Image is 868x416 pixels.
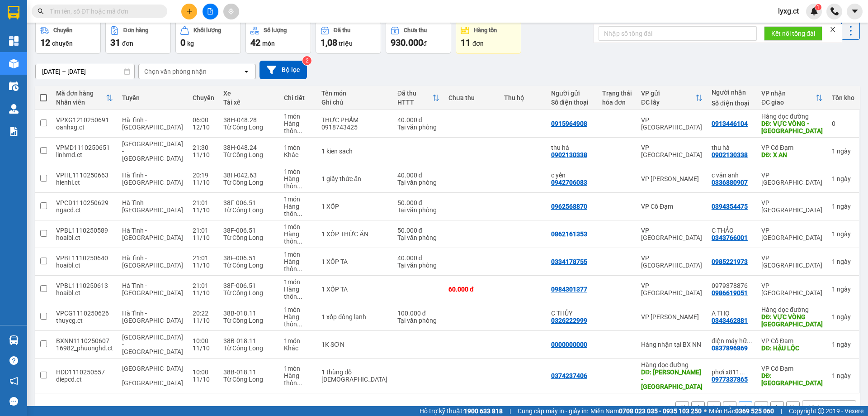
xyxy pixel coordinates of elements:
[761,227,823,241] div: VP [GEOGRAPHIC_DATA]
[712,282,752,289] div: 0979378876
[761,306,823,313] div: Hàng dọc đường
[9,356,18,365] span: question-circle
[56,368,113,376] div: HDD1110250557
[193,206,214,214] div: 11/10
[397,254,439,262] div: 40.000 đ
[316,21,381,54] button: Đã thu1,08 triệu
[297,265,302,273] span: ...
[223,310,275,317] div: 38B-018.11
[297,182,302,190] span: ...
[712,227,752,234] div: C THẢO
[284,144,312,151] div: 1 món
[223,254,275,262] div: 38F-006.51
[144,67,207,76] div: Chọn văn phòng nhận
[122,140,183,162] span: [GEOGRAPHIC_DATA] - [GEOGRAPHIC_DATA]
[641,361,703,368] div: Hàng dọc đường
[56,199,113,206] div: VPCD1110250629
[284,175,312,190] div: Hàng thông thường
[223,99,275,106] div: Tài xế
[122,254,183,269] span: Hà Tĩnh - [GEOGRAPHIC_DATA]
[832,372,854,379] div: 1
[56,234,113,241] div: hoaibl.ct
[590,406,702,416] span: Miền Nam
[771,5,806,17] span: lyxg.ct
[110,37,120,48] span: 31
[284,196,312,203] div: 1 món
[321,203,388,210] div: 1 XỐP
[761,90,816,97] div: VP nhận
[9,104,19,114] img: warehouse-icon
[105,21,171,54] button: Đơn hàng31đơn
[397,206,439,214] div: Tại văn phòng
[193,376,214,383] div: 11/10
[551,99,593,106] div: Số điện thoại
[832,230,854,238] div: 1
[397,199,439,206] div: 50.000 đ
[712,310,752,317] div: A THỌ
[761,313,823,328] div: DĐ: VỰC VÒNG HÀ NAM
[641,227,703,241] div: VP [GEOGRAPHIC_DATA]
[193,317,214,324] div: 11/10
[193,94,214,101] div: Chuyến
[193,151,214,158] div: 11/10
[641,282,703,296] div: VP [GEOGRAPHIC_DATA]
[193,254,214,262] div: 21:01
[397,116,439,124] div: 40.000 đ
[223,234,275,241] div: Từ Công Long
[284,372,312,387] div: Hàng thông thường
[175,21,241,54] button: Khối lượng0kg
[641,116,703,131] div: VP [GEOGRAPHIC_DATA]
[837,230,851,238] span: ngày
[551,120,587,127] div: 0915964908
[186,8,193,14] span: plus
[122,227,183,241] span: Hà Tĩnh - [GEOGRAPHIC_DATA]
[832,203,854,210] div: 1
[321,341,388,348] div: 1K SƠN
[297,210,302,217] span: ...
[712,89,752,96] div: Người nhận
[223,172,275,179] div: 38H-042.63
[56,282,113,289] div: VPBL1110250613
[223,199,275,206] div: 38F-006.51
[38,8,44,14] span: search
[193,344,214,352] div: 11/10
[193,199,214,206] div: 21:01
[223,337,275,344] div: 38B-018.11
[284,306,312,313] div: 1 món
[56,262,113,269] div: hoaibl.ct
[223,227,275,234] div: 38F-006.51
[518,406,588,416] span: Cung cấp máy in - giấy in:
[707,401,721,415] button: 1
[832,258,854,265] div: 1
[397,99,432,106] div: HTTT
[472,40,484,47] span: đơn
[321,313,388,320] div: 1 xốp đông lạnh
[755,401,768,415] button: 4
[228,8,234,14] span: aim
[9,397,18,406] span: message
[709,406,774,416] span: Miền Bắc
[832,120,854,127] div: 0
[9,377,18,385] span: notification
[122,116,183,131] span: Hà Tĩnh - [GEOGRAPHIC_DATA]
[641,313,703,320] div: VP [PERSON_NAME]
[181,4,197,19] button: plus
[837,313,851,320] span: ngày
[761,282,823,296] div: VP [GEOGRAPHIC_DATA]
[712,368,752,376] div: phơi x811 n11/10
[223,317,275,324] div: Từ Công Long
[122,282,183,296] span: Hà Tĩnh - [GEOGRAPHIC_DATA]
[808,403,836,412] div: 10 / trang
[223,124,275,131] div: Từ Công Long
[223,282,275,289] div: 38F-006.51
[641,368,703,390] div: DĐ: Tam Điệp - Ninh Bình
[551,151,587,158] div: 0902130338
[9,81,19,91] img: warehouse-icon
[551,317,587,324] div: 0326222999
[747,337,752,344] span: ...
[764,26,822,41] button: Kết nối tổng đài
[712,179,748,186] div: 0336880907
[193,289,214,296] div: 11/10
[423,40,427,47] span: đ
[122,40,133,47] span: đơn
